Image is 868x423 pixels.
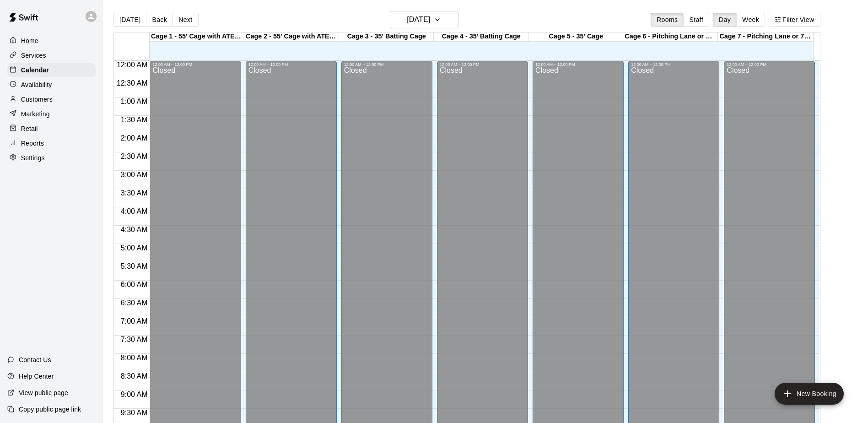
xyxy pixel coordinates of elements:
span: 8:00 AM [119,354,150,362]
p: Services [21,51,46,60]
div: 12:00 AM – 12:00 PM [248,62,334,67]
span: 4:00 AM [119,207,150,215]
button: Week [736,13,765,27]
span: 9:00 AM [119,390,150,398]
a: Customers [7,92,96,106]
span: 2:00 AM [119,134,150,142]
p: Customers [21,95,53,104]
span: 7:30 AM [119,336,150,343]
a: Settings [7,151,96,165]
button: add [775,383,844,405]
span: 3:00 AM [119,171,150,179]
span: 6:00 AM [119,281,150,288]
button: [DATE] [113,13,146,27]
a: Calendar [7,63,96,77]
div: Cage 6 - Pitching Lane or Hitting (35' Cage) [623,33,718,41]
a: Reports [7,136,96,150]
div: Cage 2 - 55' Cage with ATEC M3X 2.0 Baseball Pitching Machine [244,33,339,41]
button: Filter View [769,13,820,27]
div: 12:00 AM – 12:00 PM [344,62,430,67]
div: Cage 3 - 35' Batting Cage [339,33,434,41]
div: 12:00 AM – 12:00 PM [631,62,717,67]
div: 12:00 AM – 12:00 PM [727,62,812,67]
p: Reports [21,139,44,148]
div: Cage 1 - 55' Cage with ATEC M3X 2.0 Baseball Pitching Machine [150,33,244,41]
span: 7:00 AM [119,317,150,325]
div: Cage 5 - 35' Cage [528,33,623,41]
button: Next [173,13,198,27]
span: 5:00 AM [119,244,150,252]
button: Day [713,13,737,27]
a: Home [7,34,96,48]
span: 9:30 AM [119,409,150,417]
p: Calendar [21,65,49,75]
div: Cage 7 - Pitching Lane or 70' Cage for live at-bats [718,33,813,41]
span: 5:30 AM [119,262,150,270]
span: 1:00 AM [119,98,150,105]
a: Marketing [7,107,96,121]
a: Availability [7,78,96,92]
button: Back [146,13,173,27]
p: Retail [21,124,38,133]
span: 12:00 AM [114,61,150,69]
button: Rooms [651,13,684,27]
span: 1:30 AM [119,116,150,124]
div: Cage 4 - 35' Batting Cage [434,33,528,41]
a: Retail [7,122,96,136]
div: 12:00 AM – 12:00 PM [152,62,238,67]
div: 12:00 AM – 12:00 PM [535,62,621,67]
h6: [DATE] [407,13,430,26]
p: Contact Us [19,355,51,364]
p: Copy public page link [19,405,81,414]
span: 2:30 AM [119,152,150,160]
p: Availability [21,80,52,89]
p: Help Center [19,372,54,381]
span: 8:30 AM [119,372,150,380]
div: 12:00 AM – 12:00 PM [440,62,525,67]
span: 3:30 AM [119,189,150,197]
p: Settings [21,153,45,163]
p: Marketing [21,109,50,119]
button: [DATE] [390,11,458,28]
button: Staff [683,13,709,27]
span: 6:30 AM [119,299,150,307]
p: Home [21,36,38,45]
p: View public page [19,388,68,397]
span: 4:30 AM [119,226,150,233]
a: Services [7,49,96,62]
span: 12:30 AM [114,79,150,87]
